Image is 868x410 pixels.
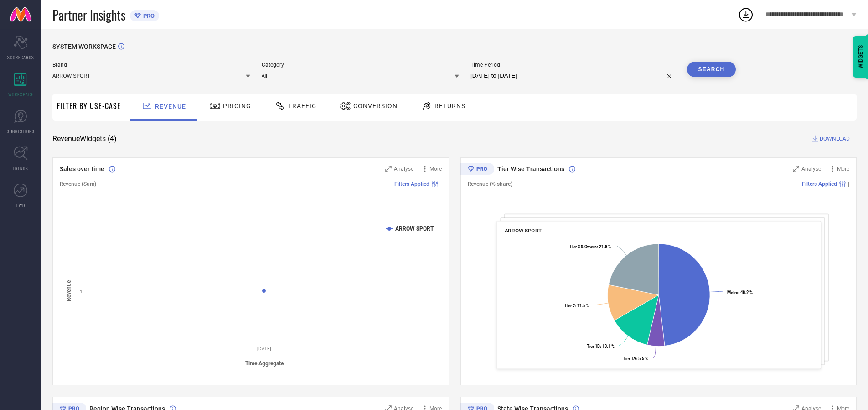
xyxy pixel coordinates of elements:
[353,102,398,110] span: Conversion
[738,6,754,23] div: Open download list
[470,62,676,68] span: Time Period
[622,356,636,361] tspan: Tier 1A
[468,181,512,187] span: Revenue (% share)
[245,360,284,367] tspan: Time Aggregate
[13,165,28,172] span: TRENDS
[793,166,799,172] svg: Zoom
[52,43,116,50] span: SYSTEM WORKSPACE
[394,166,413,172] span: Analyse
[848,181,849,187] span: |
[801,166,821,172] span: Analyse
[429,166,442,172] span: More
[564,303,575,308] tspan: Tier 2
[257,346,271,351] text: [DATE]
[394,181,429,187] span: Filters Applied
[60,181,96,187] span: Revenue (Sum)
[52,5,125,24] span: Partner Insights
[7,128,35,135] span: SUGGESTIONS
[470,70,676,81] input: Select time period
[497,165,564,173] span: Tier Wise Transactions
[837,166,849,172] span: More
[52,62,250,68] span: Brand
[569,244,611,249] text: : 21.8 %
[66,280,72,301] tspan: Revenue
[564,303,589,308] text: : 11.5 %
[141,12,155,19] span: PRO
[727,290,753,295] text: : 48.2 %
[57,100,121,111] span: Filter By Use-Case
[52,134,117,143] span: Revenue Widgets ( 4 )
[820,134,850,143] span: DOWNLOAD
[223,102,251,110] span: Pricing
[460,163,494,177] div: Premium
[395,226,434,232] text: ARROW SPORT
[16,202,25,209] span: FWD
[8,91,33,98] span: WORKSPACE
[288,102,316,110] span: Traffic
[586,344,599,349] tspan: Tier 1B
[586,344,614,349] text: : 13.1 %
[504,227,542,234] span: ARROW SPORT
[385,166,392,172] svg: Zoom
[440,181,442,187] span: |
[80,289,85,294] text: 1L
[155,103,186,110] span: Revenue
[687,62,736,77] button: Search
[569,244,596,249] tspan: Tier 3 & Others
[434,102,465,110] span: Returns
[7,54,34,61] span: SCORECARDS
[622,356,648,361] text: : 5.5 %
[262,62,460,68] span: Category
[802,181,837,187] span: Filters Applied
[727,290,738,295] tspan: Metro
[60,165,104,173] span: Sales over time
